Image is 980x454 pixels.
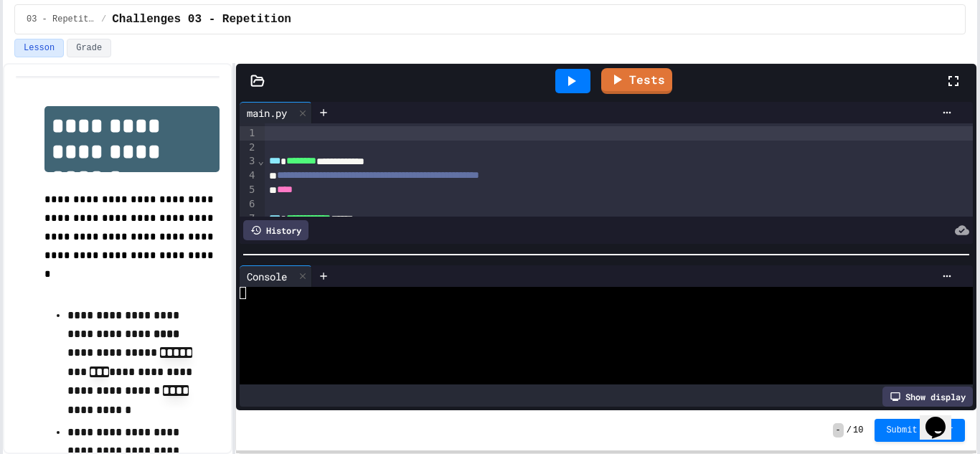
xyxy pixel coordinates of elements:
[243,220,308,240] div: History
[240,169,258,183] div: 4
[257,155,264,166] span: Fold line
[257,212,264,224] span: Fold line
[240,197,258,212] div: 6
[240,154,258,169] div: 3
[240,265,312,287] div: Console
[112,11,291,28] span: Challenges 03 - Repetition
[240,212,258,226] div: 7
[240,183,258,197] div: 5
[601,68,672,94] a: Tests
[14,39,64,57] button: Lesson
[875,419,965,442] button: Submit Answer
[240,105,294,120] div: main.py
[240,141,258,155] div: 2
[853,425,863,436] span: 10
[882,387,973,407] div: Show display
[920,397,966,440] iframe: chat widget
[27,14,95,25] span: 03 - Repetition (while and for)
[833,423,844,438] span: -
[240,269,294,284] div: Console
[67,39,111,57] button: Grade
[847,425,852,436] span: /
[101,14,106,25] span: /
[240,102,312,123] div: main.py
[240,126,258,141] div: 1
[886,425,953,436] span: Submit Answer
